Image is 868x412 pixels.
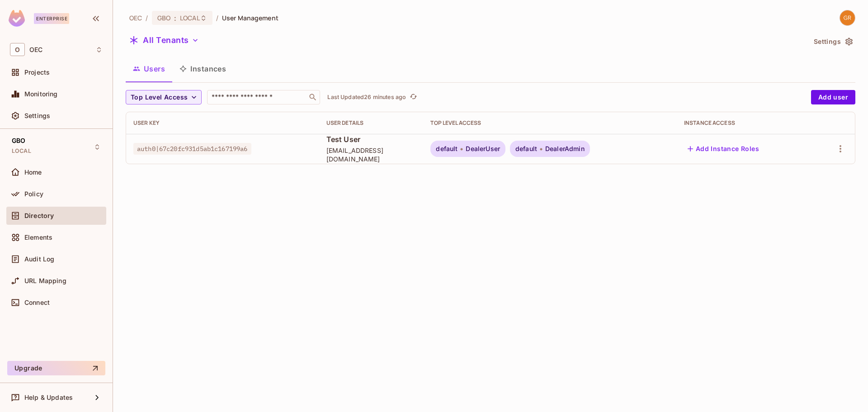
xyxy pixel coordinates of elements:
[9,10,25,27] img: SReyMgAAAABJRU5ErkJggg==
[12,147,31,155] span: LOCAL
[410,93,417,102] span: refresh
[157,14,170,22] span: GBO
[131,92,188,103] span: Top Level Access
[222,14,278,22] span: User Management
[684,142,763,156] button: Add Instance Roles
[436,145,458,152] span: default
[12,137,25,144] span: GBO
[326,146,416,163] span: [EMAIL_ADDRESS][DOMAIN_NAME]
[7,361,105,375] button: Upgrade
[216,14,218,22] li: /
[810,34,855,49] button: Settings
[24,69,50,76] span: Projects
[24,277,66,284] span: URL Mapping
[133,143,251,155] span: auth0|67c20fc931d5ab1c167199a6
[29,46,42,53] span: Workspace: OEC
[24,112,50,119] span: Settings
[24,212,54,219] span: Directory
[327,94,406,101] p: Last Updated 26 minutes ago
[24,234,52,241] span: Elements
[430,119,669,127] div: Top Level Access
[326,119,416,127] div: User Details
[133,119,312,127] div: User Key
[408,92,419,103] button: refresh
[172,57,233,80] button: Instances
[126,33,203,47] button: All Tenants
[129,14,142,22] span: the active workspace
[24,299,50,306] span: Connect
[406,92,419,103] span: Click to refresh data
[146,14,148,22] li: /
[34,13,69,24] div: Enterprise
[515,145,537,152] span: default
[10,43,25,56] span: O
[180,14,200,22] span: LOCAL
[174,14,177,22] span: :
[811,90,855,104] button: Add user
[545,145,585,152] span: DealerAdmin
[24,169,42,176] span: Home
[126,57,172,80] button: Users
[24,190,43,198] span: Policy
[24,394,73,401] span: Help & Updates
[24,90,58,98] span: Monitoring
[126,90,202,104] button: Top Level Access
[684,119,806,127] div: Instance Access
[840,10,855,25] img: greg.petros@oeconnection.com
[24,256,54,263] span: Audit Log
[466,145,500,152] span: DealerUser
[326,134,416,144] span: Test User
